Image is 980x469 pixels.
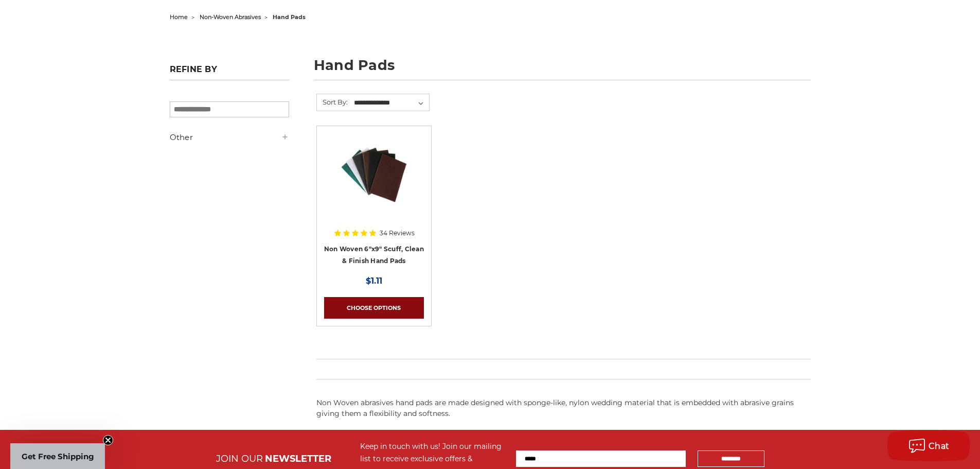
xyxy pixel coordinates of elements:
[10,443,105,469] div: Get Free ShippingClose teaser
[317,94,348,110] label: Sort By:
[324,133,424,233] a: Non Woven 6"x9" Scuff, Clean & Finish Hand Pads
[170,131,289,144] h5: Other
[887,430,970,461] button: Chat
[170,13,188,21] a: home
[324,297,424,319] a: Choose Options
[366,276,382,286] span: $1.11
[352,95,429,111] select: Sort By:
[316,397,811,419] p: Non Woven abrasives hand pads are made designed with sponge-like, nylon wedding material that is ...
[216,453,263,464] span: JOIN OUR
[103,435,113,445] button: Close teaser
[333,133,415,216] img: Non Woven 6"x9" Scuff, Clean & Finish Hand Pads
[265,453,331,464] span: NEWSLETTER
[314,58,811,80] h1: hand pads
[380,230,415,236] span: 34 Reviews
[273,13,306,21] span: hand pads
[324,245,424,265] a: Non Woven 6"x9" Scuff, Clean & Finish Hand Pads
[22,451,94,461] span: Get Free Shipping
[200,13,261,21] a: non-woven abrasives
[170,64,289,80] h5: Refine by
[929,441,950,451] span: Chat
